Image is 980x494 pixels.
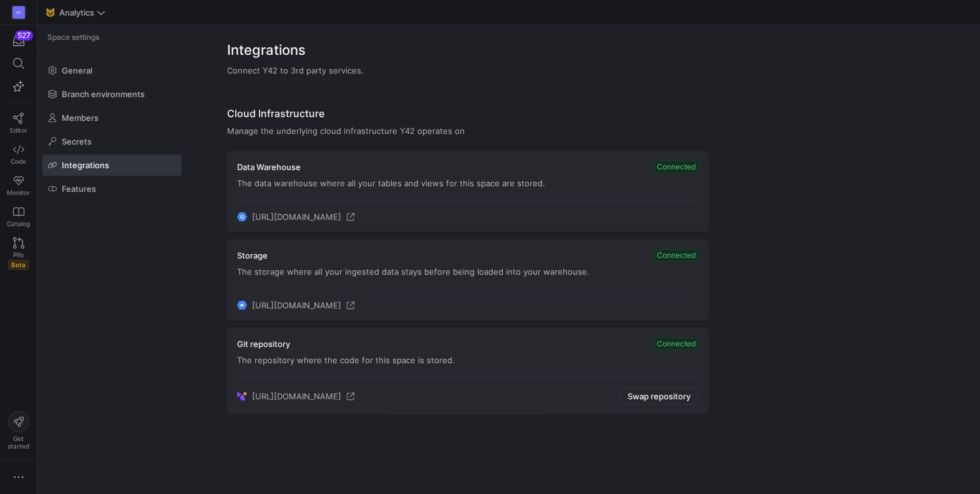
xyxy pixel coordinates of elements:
[227,126,709,136] div: Manage the underlying cloud infrastructure Y42 operates on
[46,8,54,17] span: 🐱
[12,6,25,19] div: AV
[7,435,29,450] span: Get started
[62,113,99,123] span: Members
[5,139,32,170] a: Code
[5,30,32,52] button: 527
[42,154,182,176] a: Integrations
[237,178,699,188] p: The data warehouse where all your tables and views for this space are stored.
[227,65,709,75] div: Connect Y42 to 3rd party services.
[227,106,709,121] h2: Cloud Infrastructure
[252,300,341,310] span: [URL][DOMAIN_NAME]
[62,184,96,194] span: Features
[237,250,268,260] h3: Storage
[619,388,699,404] button: Swap repository
[42,4,109,21] button: 🐱Analytics
[47,33,99,42] span: Space settings
[42,60,182,81] a: General
[5,108,32,139] a: Editor
[237,355,699,365] p: The repository where the code for this space is stored.
[227,40,709,60] h2: Integrations
[59,7,94,17] span: Analytics
[5,232,32,275] a: PRsBeta
[42,83,182,105] a: Branch environments
[5,2,32,23] a: AV
[62,65,92,75] span: General
[42,107,182,128] a: Members
[8,260,29,270] span: Beta
[42,131,182,152] a: Secrets
[7,220,30,227] span: Catalog
[10,126,27,134] span: Editor
[237,267,699,277] p: The storage where all your ingested data stays before being loaded into your warehouse.
[5,406,32,455] button: Getstarted
[13,251,24,259] span: PRs
[252,391,341,401] span: [URL][DOMAIN_NAME]
[62,136,92,146] span: Secrets
[252,212,341,222] span: [URL][DOMAIN_NAME]
[654,161,699,173] span: Connected
[654,338,699,350] span: Connected
[42,178,182,199] a: Features
[5,201,32,232] a: Catalog
[15,31,33,40] div: 527
[11,158,26,165] span: Code
[237,162,301,172] h3: Data Warehouse
[628,391,691,401] span: Swap repository
[62,160,109,170] span: Integrations
[5,170,32,201] a: Monitor
[7,189,30,196] span: Monitor
[62,89,145,99] span: Branch environments
[654,249,699,262] span: Connected
[237,339,290,349] h3: Git repository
